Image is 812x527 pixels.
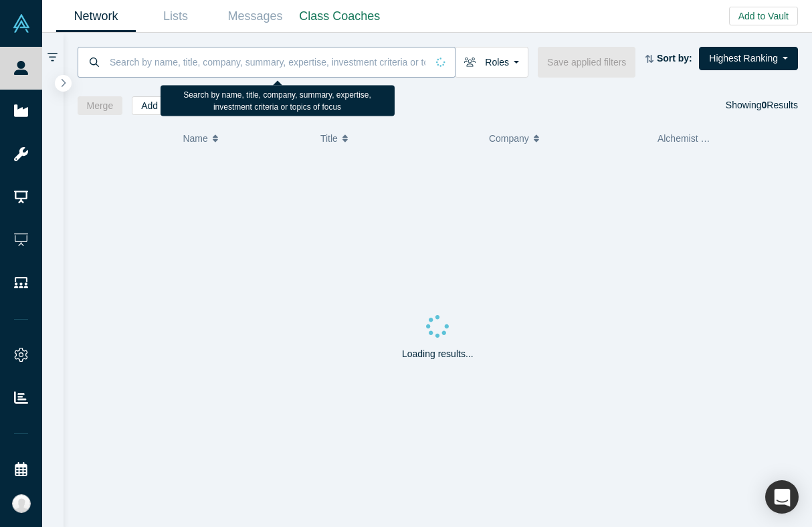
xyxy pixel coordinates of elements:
[320,124,338,152] span: Title
[108,46,427,78] input: Search by name, title, company, summary, expertise, investment criteria or topics of focus
[295,1,385,32] a: Class Coaches
[538,47,635,78] button: Save applied filters
[729,7,798,25] button: Add to Vault
[402,347,474,361] p: Loading results...
[699,47,798,70] button: Highest Ranking
[12,494,31,513] img: Katinka Harsányi's Account
[489,124,529,152] span: Company
[183,124,306,152] button: Name
[215,1,295,32] a: Messages
[489,124,643,152] button: Company
[657,53,692,64] strong: Sort by:
[657,133,720,144] span: Alchemist Role
[762,100,767,110] strong: 0
[56,1,136,32] a: Network
[183,124,207,152] span: Name
[726,96,798,115] div: Showing
[12,14,31,33] img: Alchemist Vault Logo
[132,96,195,115] button: Add to List
[320,124,475,152] button: Title
[136,1,215,32] a: Lists
[455,47,528,78] button: Roles
[762,100,798,110] span: Results
[78,96,123,115] button: Merge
